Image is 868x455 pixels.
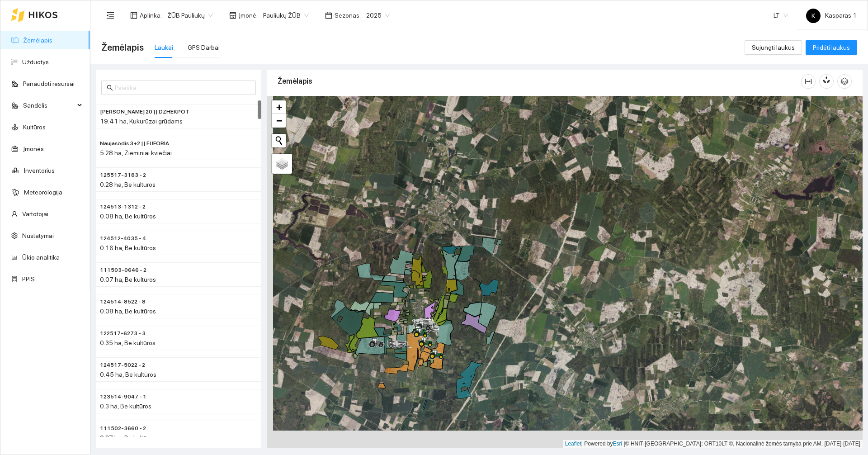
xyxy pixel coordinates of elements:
[100,139,169,148] span: Naujasodis 3+2 || EUFORIA
[100,108,189,116] span: Prie Gudaičio 20 || DZHEKPOT
[774,9,788,22] span: LT
[100,403,151,410] span: 0.3 ha, Be kultūros
[613,441,623,447] a: Esri
[624,441,625,447] span: |
[100,434,156,441] span: 0.27 ha, Be kultūros
[100,329,146,338] span: 122517-6273 - 3
[100,371,156,378] span: 0.45 ha, Be kultūros
[272,100,286,114] a: Zoom in
[22,58,49,66] a: Užduotys
[22,232,54,239] a: Nustatymai
[272,114,286,128] a: Zoom out
[23,123,46,131] a: Kultūros
[272,134,286,147] button: Initiate a new search
[100,244,156,251] span: 0.16 ha, Be kultūros
[23,96,75,114] span: Sandėlis
[276,115,282,126] span: −
[229,12,236,19] span: shop
[278,68,801,94] div: Žemėlapis
[802,78,815,85] span: column-width
[100,361,145,370] span: 124517-5022 - 2
[100,424,146,433] span: 111502-3660 - 2
[100,213,156,220] span: 0.08 ha, Be kultūros
[188,43,220,52] div: GPS Darbai
[276,101,282,113] span: +
[23,37,52,44] a: Žemėlapis
[100,266,146,275] span: 111503-0646 - 2
[100,171,146,180] span: 125517-3183 - 2
[325,12,332,19] span: calendar
[806,12,857,19] span: Kasparas 1
[366,9,390,22] span: 2025
[167,9,213,22] span: ŽŪB Pauliukų
[100,181,156,188] span: 0.28 ha, Be kultūros
[100,393,146,401] span: 123514-9047 - 1
[22,210,48,218] a: Vartotojai
[752,43,795,52] span: Sujungti laukus
[155,43,173,52] div: Laukai
[745,44,802,51] a: Sujungti laukus
[239,10,258,20] span: Įmonė :
[24,167,55,174] a: Inventorius
[22,275,35,283] a: PPIS
[335,10,361,20] span: Sezonas :
[565,441,581,447] a: Leaflet
[115,83,250,93] input: Paieška
[106,11,114,19] span: menu-fold
[813,43,850,52] span: Pridėti laukus
[811,9,815,23] span: K
[100,298,146,306] span: 124514-8522 - 8
[24,189,62,196] a: Meteorologija
[101,6,119,24] button: menu-fold
[101,40,144,55] span: Žemėlapis
[745,40,802,55] button: Sujungti laukus
[100,339,156,346] span: 0.35 ha, Be kultūros
[130,12,137,19] span: layout
[801,74,816,89] button: column-width
[22,254,60,261] a: Ūkio analitika
[100,149,172,156] span: 5.28 ha, Žieminiai kviečiai
[107,85,113,91] span: search
[140,10,162,20] span: Aplinka :
[23,145,44,152] a: Įmonės
[263,9,309,22] span: Pauliukų ŽŪB
[100,234,146,243] span: 124512-4035 - 4
[100,118,183,125] span: 19.41 ha, Kukurūzai grūdams
[100,203,146,211] span: 124513-1312 - 2
[100,308,156,315] span: 0.08 ha, Be kultūros
[272,154,292,174] a: Layers
[100,276,156,283] span: 0.07 ha, Be kultūros
[563,440,863,448] div: | Powered by © HNIT-[GEOGRAPHIC_DATA]; ORT10LT ©, Nacionalinė žemės tarnyba prie AM, [DATE]-[DATE]
[806,40,857,55] button: Pridėti laukus
[23,80,75,87] a: Panaudoti resursai
[806,44,857,51] a: Pridėti laukus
